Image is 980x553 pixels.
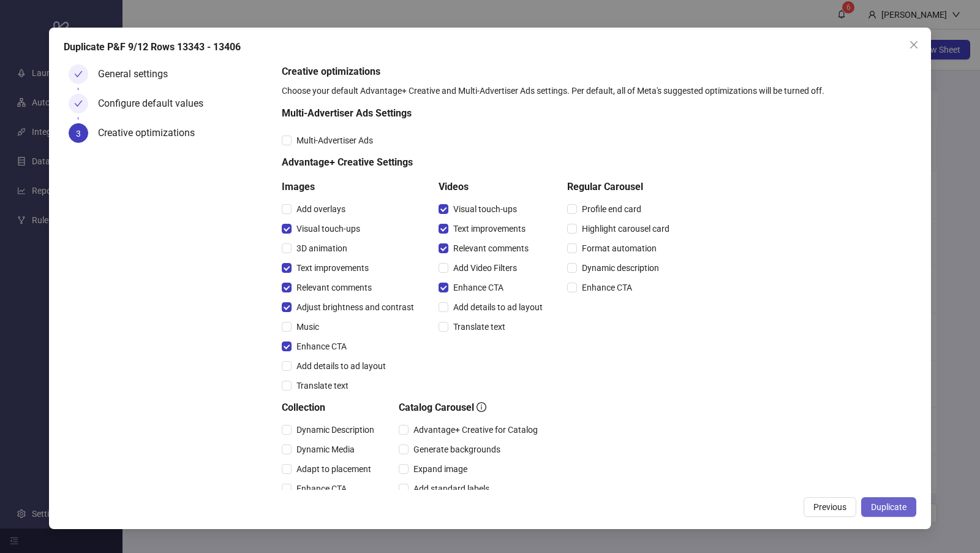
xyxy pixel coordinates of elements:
[439,180,548,194] h5: Videos
[409,462,472,476] span: Expand image
[577,202,646,216] span: Profile end card
[64,40,916,55] div: Duplicate P&F 9/12 Rows 13343 - 13406
[804,497,856,517] button: Previous
[292,340,352,353] span: Enhance CTA
[292,443,360,456] span: Dynamic Media
[292,222,365,235] span: Visual touch-ups
[292,281,377,294] span: Relevant comments
[292,359,391,373] span: Add details to ad layout
[292,462,376,476] span: Adapt to placement
[74,99,83,108] span: check
[98,94,213,113] div: Configure default values
[292,242,352,255] span: 3D animation
[282,180,419,194] h5: Images
[282,155,674,170] h5: Advantage+ Creative Settings
[409,443,505,456] span: Generate backgrounds
[448,281,508,294] span: Enhance CTA
[292,423,379,437] span: Dynamic Description
[861,497,916,517] button: Duplicate
[448,202,522,216] span: Visual touch-ups
[409,423,543,437] span: Advantage+ Creative for Catalog
[577,222,674,235] span: Highlight carousel card
[448,261,522,275] span: Add Video Filters
[292,261,374,275] span: Text improvements
[813,502,846,512] span: Previous
[292,134,378,147] span: Multi-Advertiser Ads
[282,84,911,97] div: Choose your default Advantage+ Creative and Multi-Advertiser Ads settings. Per default, all of Me...
[292,202,350,216] span: Add overlays
[292,379,353,392] span: Translate text
[292,320,324,334] span: Music
[909,40,919,50] span: close
[399,400,543,415] h5: Catalog Carousel
[577,261,664,275] span: Dynamic description
[871,502,907,512] span: Duplicate
[292,300,419,314] span: Adjust brightness and contrast
[98,123,205,143] div: Creative optimizations
[292,482,352,495] span: Enhance CTA
[282,106,674,121] h5: Multi-Advertiser Ads Settings
[448,222,530,235] span: Text improvements
[577,281,637,294] span: Enhance CTA
[98,64,178,84] div: General settings
[477,402,486,412] span: info-circle
[448,320,510,334] span: Translate text
[409,482,494,495] span: Add standard labels
[567,180,674,194] h5: Regular Carousel
[76,129,81,139] span: 3
[448,242,533,255] span: Relevant comments
[448,300,548,314] span: Add details to ad layout
[282,64,911,79] h5: Creative optimizations
[904,35,924,55] button: Close
[577,242,661,255] span: Format automation
[282,400,379,415] h5: Collection
[74,70,83,78] span: check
